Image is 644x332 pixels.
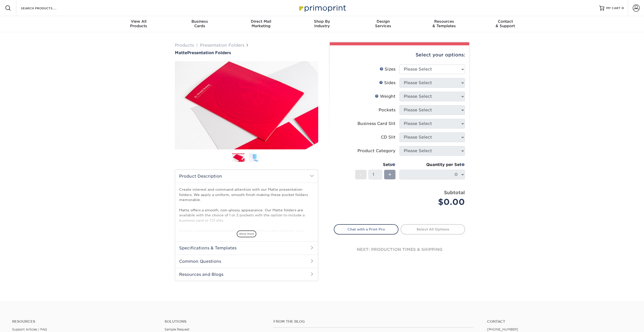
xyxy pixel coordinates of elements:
[414,19,475,28] div: & Templates
[175,255,318,268] h2: Common Questions
[352,19,414,28] div: Services
[379,80,395,86] div: Sides
[175,56,318,155] img: Matte 01
[108,19,169,24] span: View All
[165,327,189,331] a: Sample Request
[487,319,632,324] a: Contact
[487,327,518,331] a: [PHONE_NUMBER]
[334,235,465,265] div: next: production times & shipping
[355,162,395,168] div: Sets
[169,19,230,24] span: Business
[381,134,395,140] div: CD Slit
[232,154,245,162] img: Presentation Folders 01
[606,6,621,10] span: MY CART
[399,162,465,168] div: Quantity per Set
[108,19,169,28] div: Products
[179,187,314,284] p: Create interest and command attention with our Matte presentation folders. We apply a uniform, sm...
[379,107,395,113] div: Pockets
[475,16,536,32] a: Contact& Support
[444,190,465,195] strong: Subtotal
[414,16,475,32] a: Resources& Templates
[169,19,230,28] div: Cards
[175,241,318,254] h2: Specifications & Templates
[12,327,47,331] a: Support Articles | FAQ
[230,16,292,32] a: Direct MailMarketing
[380,66,395,72] div: Sizes
[175,50,318,55] h1: Presentation Folders
[249,153,261,162] img: Presentation Folders 02
[20,5,69,11] input: SEARCH PRODUCTS.....
[175,50,187,55] span: Matte
[175,268,318,281] h2: Resources and Blogs
[403,196,465,208] div: $0.00
[297,3,347,13] img: Primoprint
[375,93,395,99] div: Weight
[400,224,465,234] a: Select All Options
[292,19,353,24] span: Shop By
[230,19,292,28] div: Marketing
[12,319,157,324] h4: Resources
[237,230,256,237] span: show more
[175,170,318,183] h2: Product Description
[230,19,292,24] span: Direct Mail
[388,171,391,178] span: +
[165,319,266,324] h4: Solutions
[352,19,414,24] span: Design
[334,45,465,64] div: Select your options:
[200,43,244,48] a: Presentation Folders
[414,19,475,24] span: Resources
[175,43,194,48] a: Products
[292,16,353,32] a: Shop ByIndustry
[352,16,414,32] a: DesignServices
[292,19,353,28] div: Industry
[175,50,318,55] a: MattePresentation Folders
[334,224,398,234] a: Chat with a Print Pro
[357,148,395,154] div: Product Category
[475,19,536,28] div: & Support
[169,16,230,32] a: BusinessCards
[357,121,395,127] div: Business Card Slit
[273,319,473,324] h4: From the Blog
[475,19,536,24] span: Contact
[360,171,362,178] span: -
[622,6,624,10] span: 0
[108,16,169,32] a: View AllProducts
